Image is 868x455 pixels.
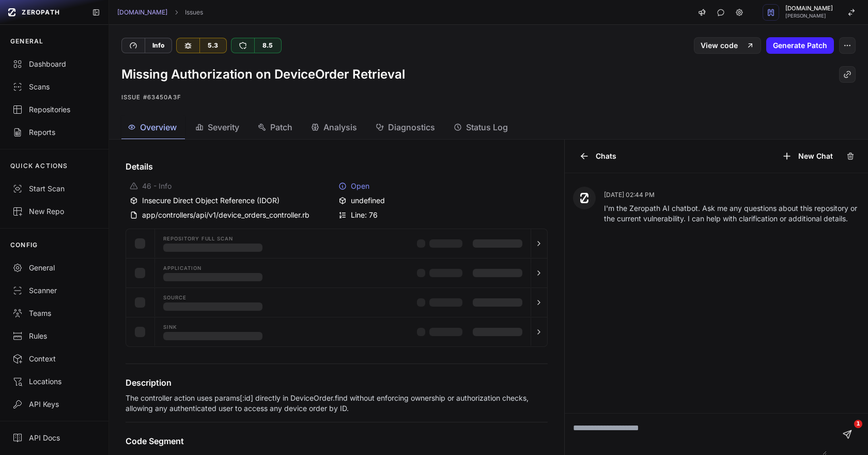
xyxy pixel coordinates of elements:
[254,38,281,53] div: 8.5
[185,8,203,17] a: Issues
[130,195,334,206] div: Insecure Direct Object Reference (IDOR)
[766,37,834,54] button: Generate Patch
[12,206,96,217] div: New Repo
[573,148,623,164] button: Chats
[338,181,543,191] div: Open
[388,121,435,133] span: Diagnostics
[12,376,96,387] div: Locations
[12,82,96,92] div: Scans
[12,59,96,69] div: Dashboard
[694,37,761,54] a: View code
[163,325,177,330] span: Sink
[323,121,357,133] span: Analysis
[140,121,177,133] span: Overview
[126,160,548,173] h4: Details
[121,66,405,83] h1: Missing Authorization on DeviceOrder Retrieval
[12,104,96,115] div: Repositories
[12,184,96,194] div: Start Scan
[126,435,548,447] h4: Code Segment
[22,8,60,17] span: ZEROPATH
[12,308,96,318] div: Teams
[776,148,839,164] button: New Chat
[130,181,334,191] div: 46 - Info
[126,288,547,317] button: Source
[338,210,543,220] div: Line: 76
[4,4,84,21] a: ZEROPATH
[10,162,68,170] p: QUICK ACTIONS
[199,38,226,53] div: 5.3
[10,241,38,249] p: CONFIG
[12,433,96,443] div: API Docs
[126,393,548,414] p: The controller action uses params[:id] directly in DeviceOrder.find without enforcing ownership o...
[833,420,858,445] iframe: Intercom live chat
[126,376,548,389] h4: Description
[854,420,862,428] span: 1
[12,354,96,364] div: Context
[126,229,547,258] button: Repository Full scan
[270,121,292,133] span: Patch
[145,38,172,53] div: Info
[130,210,334,220] div: app/controllers/api/v1/device_orders_controller.rb
[604,191,860,199] p: [DATE] 02:44 PM
[10,37,43,45] p: GENERAL
[338,195,543,206] div: undefined
[163,266,202,271] span: Application
[12,263,96,273] div: General
[126,317,547,346] button: Sink
[785,6,833,11] span: [DOMAIN_NAME]
[12,331,96,341] div: Rules
[173,9,180,16] svg: chevron right,
[466,121,508,133] span: Status Log
[208,121,239,133] span: Severity
[117,8,203,17] nav: breadcrumb
[126,259,547,287] button: Application
[12,285,96,296] div: Scanner
[12,127,96,138] div: Reports
[121,91,856,103] p: Issue #63450a3f
[117,8,167,17] a: [DOMAIN_NAME]
[579,193,590,203] img: Zeropath AI
[785,13,833,19] span: [PERSON_NAME]
[604,203,860,224] p: I'm the Zeropath AI chatbot. Ask me any questions about this repository or the current vulnerabil...
[12,399,96,410] div: API Keys
[163,295,187,300] span: Source
[163,236,233,241] span: Repository Full scan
